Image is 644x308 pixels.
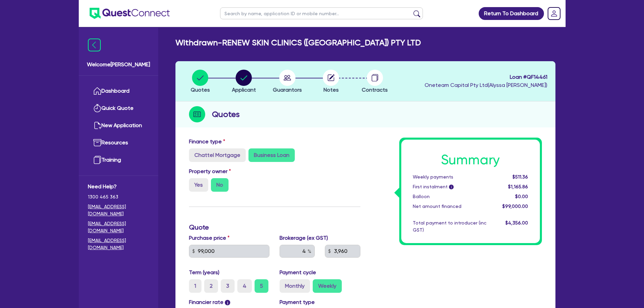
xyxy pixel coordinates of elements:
span: Need Help? [88,183,149,191]
span: Applicant [232,87,256,93]
span: i [225,300,230,305]
span: $99,000.00 [502,204,528,209]
a: Quick Quote [88,100,149,117]
label: Payment type [280,298,315,306]
span: i [449,185,454,189]
img: quick-quote [93,104,101,112]
img: step-icon [189,106,205,122]
div: Weekly payments [408,173,492,181]
img: training [93,156,101,164]
a: [EMAIL_ADDRESS][DOMAIN_NAME] [88,237,149,251]
h1: Summary [413,152,528,168]
label: Financier rate [189,298,231,306]
a: Training [88,151,149,169]
a: [EMAIL_ADDRESS][DOMAIN_NAME] [88,203,149,217]
button: Guarantors [272,69,302,94]
label: No [211,178,229,192]
button: Applicant [232,69,256,94]
img: quest-connect-logo-blue [90,8,170,19]
div: First instalment [408,183,492,190]
label: Chattel Mortgage [189,148,246,162]
label: 1 [189,279,201,293]
img: new-application [93,121,101,129]
h3: Quote [189,223,360,231]
img: icon-menu-close [88,39,101,51]
a: Dashboard [88,82,149,100]
a: Resources [88,134,149,151]
label: 2 [204,279,218,293]
span: $1,165.86 [508,184,528,189]
a: New Application [88,117,149,134]
span: Notes [324,87,339,93]
label: Yes [189,178,208,192]
label: Brokerage (ex GST) [280,234,328,242]
h2: Quotes [212,108,240,120]
label: Finance type [189,138,225,146]
span: Contracts [362,87,388,93]
button: Quotes [190,69,210,94]
button: Notes [323,69,339,94]
input: Search by name, application ID or mobile number... [220,7,423,19]
a: Dropdown toggle [545,5,563,22]
span: Welcome [PERSON_NAME] [87,61,150,69]
span: Oneteam Capital Pty Ltd ( Alyssa [PERSON_NAME] ) [425,82,547,88]
a: [EMAIL_ADDRESS][DOMAIN_NAME] [88,220,149,234]
label: Payment cycle [280,268,316,277]
div: Total payment to introducer (inc GST) [408,219,492,234]
label: 4 [237,279,252,293]
label: 3 [221,279,235,293]
label: Property owner [189,167,231,175]
span: Quotes [191,87,210,93]
span: $511.36 [512,174,528,180]
label: Term (years) [189,268,219,277]
span: Loan # QF14461 [425,73,547,81]
span: Guarantors [273,87,302,93]
a: Return To Dashboard [479,7,544,20]
label: 5 [255,279,268,293]
div: Balloon [408,193,492,200]
label: Business Loan [248,148,295,162]
h2: Withdrawn - RENEW SKIN CLINICS ([GEOGRAPHIC_DATA]) PTY LTD [175,38,421,48]
span: 1300 465 363 [88,193,149,200]
label: Monthly [280,279,310,293]
span: $0.00 [515,194,528,199]
span: $4,356.00 [505,220,528,226]
div: Net amount financed [408,203,492,210]
label: Weekly [313,279,342,293]
label: Purchase price [189,234,230,242]
img: resources [93,139,101,147]
button: Contracts [361,69,388,94]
